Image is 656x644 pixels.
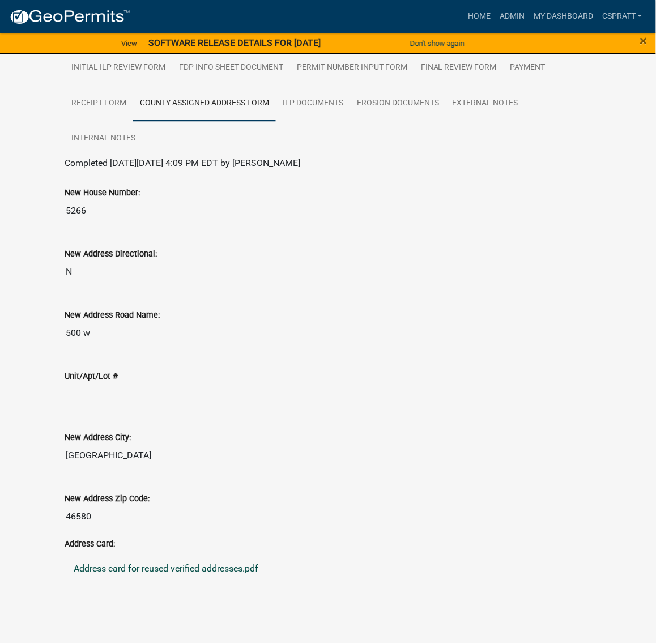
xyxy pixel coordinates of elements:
a: Admin [495,6,529,27]
a: My Dashboard [529,6,598,27]
label: New Address City: [65,434,131,442]
a: County Assigned Address Form [133,86,276,122]
a: Erosion Documents [350,86,446,122]
label: New Address Road Name: [65,312,160,320]
button: Don't show again [406,34,469,53]
strong: SOFTWARE RELEASE DETAILS FOR [DATE] [148,37,321,48]
a: Receipt Form [65,86,133,122]
span: × [640,33,648,49]
a: External Notes [446,86,525,122]
a: Payment [504,50,552,86]
a: Home [463,6,495,27]
span: Completed [DATE][DATE] 4:09 PM EDT by [PERSON_NAME] [65,158,300,169]
a: cspratt [598,6,647,27]
a: ILP Documents [276,86,350,122]
a: FDP INFO Sheet Document [172,50,290,86]
a: Address card for reused verified addresses.pdf [65,556,591,583]
a: Permit Number Input Form [290,50,414,86]
a: Initial ILP Review Form [65,50,172,86]
label: New Address Zip Code: [65,496,150,504]
label: New Address Directional: [65,251,157,259]
a: View [117,34,142,53]
label: New House Number: [65,190,140,198]
a: Internal Notes [65,121,142,157]
label: Unit/Apt/Lot # [65,373,118,381]
button: Close [640,34,648,48]
a: Final Review Form [414,50,504,86]
label: Address Card: [65,541,115,549]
